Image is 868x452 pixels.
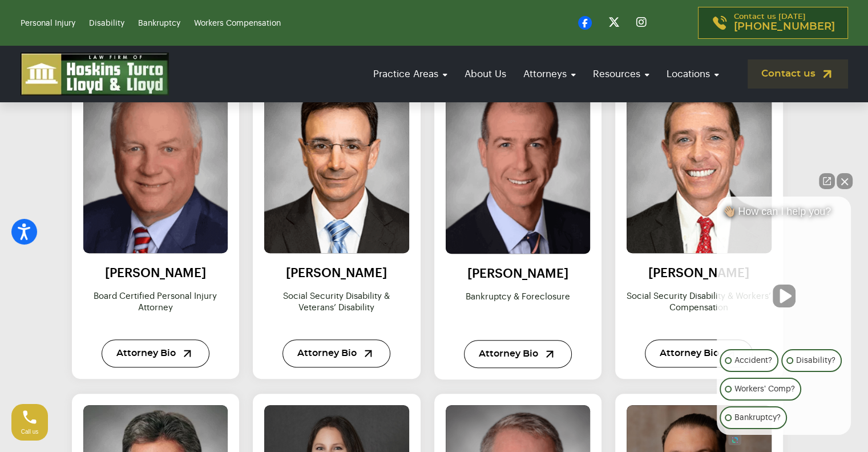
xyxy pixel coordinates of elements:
[627,291,772,325] p: Social security disability & workers’ compensation
[446,77,591,254] img: Colin Lloyd
[587,58,655,90] a: Resources
[648,267,749,279] a: [PERSON_NAME]
[734,382,795,396] p: Workers' Comp?
[264,291,409,325] p: social security disability & veterans’ disability
[286,267,387,279] a: [PERSON_NAME]
[446,291,591,326] p: Bankruptcy & foreclosure
[102,339,209,367] a: Attorney Bio
[21,53,169,95] img: logo
[796,354,835,367] p: Disability?
[264,77,409,253] img: louis_turco
[734,411,781,425] p: Bankruptcy?
[773,285,796,307] button: Unmute video
[83,77,228,253] img: Steve Hoskins
[194,19,281,27] a: Workers Compensation
[748,59,848,89] a: Contact us
[518,58,582,90] a: Attorneys
[21,19,75,27] a: Personal Injury
[734,13,835,33] p: Contact us [DATE]
[21,429,39,435] span: Call us
[467,267,568,280] a: [PERSON_NAME]
[282,339,390,367] a: Attorney Bio
[464,340,572,368] a: Attorney Bio
[645,339,753,367] a: Attorney Bio
[698,7,848,39] a: Contact us [DATE][PHONE_NUMBER]
[661,58,725,90] a: Locations
[734,21,835,33] span: [PHONE_NUMBER]
[717,205,851,223] div: 👋🏼 How can I help you?
[627,77,772,253] img: ian_lloyd
[89,19,124,27] a: Disability
[138,19,180,27] a: Bankruptcy
[837,173,853,189] button: Close Intaker Chat Widget
[819,173,835,189] a: Open direct chat
[459,58,512,90] a: About Us
[368,58,453,90] a: Practice Areas
[728,435,741,445] a: Open intaker chat
[734,354,772,367] p: Accident?
[83,291,228,325] p: Board Certified Personal Injury Attorney
[105,267,206,279] a: [PERSON_NAME]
